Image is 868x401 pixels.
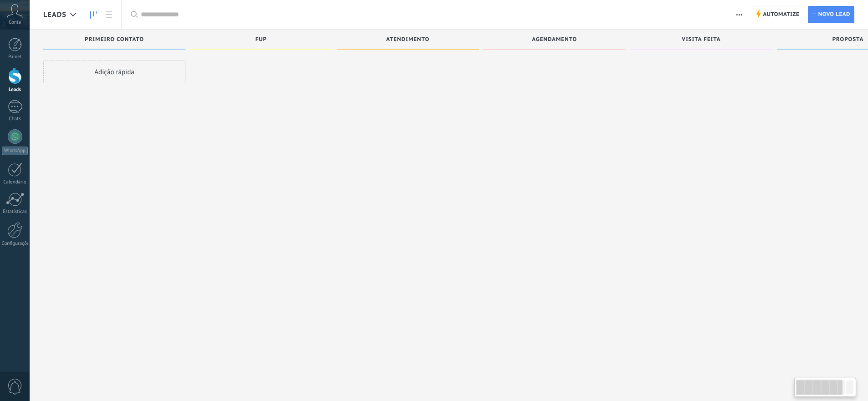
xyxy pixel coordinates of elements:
[2,87,28,93] div: Leads
[682,36,720,43] span: Visita Feita
[2,116,28,122] div: Chats
[43,10,67,19] span: Leads
[2,54,28,60] div: Painel
[386,36,429,43] span: Atendimento
[832,36,864,43] span: Proposta
[195,36,328,44] div: FUP
[9,20,21,25] span: Conta
[85,36,144,43] span: Primeiro Contato
[532,36,577,43] span: Agendamento
[818,6,850,23] span: Novo lead
[488,36,621,44] div: Agendamento
[48,36,181,44] div: Primeiro Contato
[763,6,799,23] span: Automatize
[341,36,474,44] div: Atendimento
[43,61,185,83] div: Adição rápida
[808,6,854,23] a: Novo lead
[2,241,28,247] div: Configurações
[2,179,28,185] div: Calendário
[635,36,768,44] div: Visita Feita
[2,209,28,215] div: Estatísticas
[752,6,803,23] a: Automatize
[2,147,28,155] div: WhatsApp
[255,36,267,43] span: FUP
